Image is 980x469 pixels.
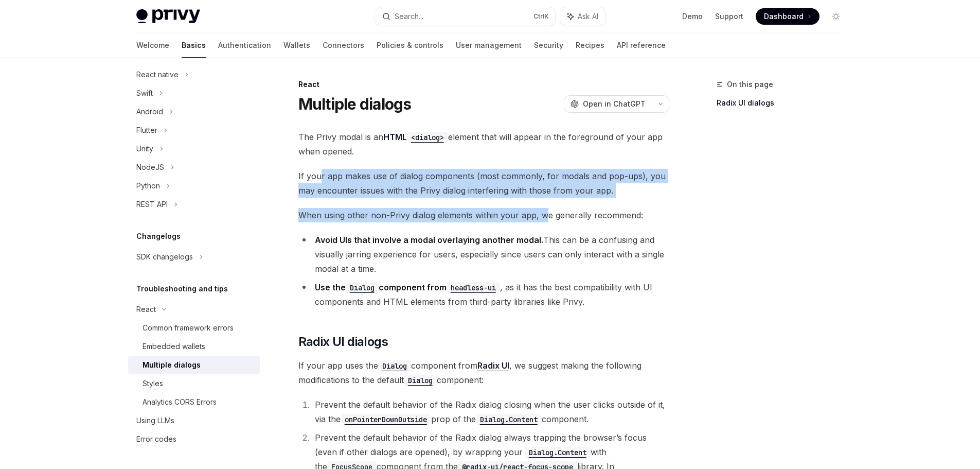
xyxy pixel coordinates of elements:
[534,33,563,58] a: Security
[476,414,542,424] a: Dialog.Content
[346,282,379,293] code: Dialog
[447,282,500,293] code: headless-ui
[447,282,500,292] a: headless-ui
[298,95,412,113] h1: Multiple dialogs
[136,124,157,136] div: Flutter
[564,95,652,113] button: Open in ChatGPT
[756,8,819,25] a: Dashboard
[346,282,379,292] a: Dialog
[128,393,260,411] a: Analytics CORS Errors
[407,132,448,143] code: <dialog>
[136,230,181,242] h5: Changelogs
[533,12,549,21] span: Ctrl K
[395,10,423,23] div: Search...
[378,360,411,371] a: Dialog
[383,132,448,142] a: HTML<dialog>
[136,87,153,99] div: Swift
[298,130,669,159] span: The Privy modal is an element that will appear in the foreground of your app when opened.
[142,322,234,334] div: Common framework errors
[136,161,164,173] div: NodeJS
[341,414,431,424] a: onPointerDownOutside
[128,374,260,393] a: Styles
[298,233,669,276] li: This can be a confusing and visually jarring experience for users, especially since users can onl...
[375,7,555,26] button: Search...CtrlK
[128,337,260,356] a: Embedded wallets
[583,99,646,109] span: Open in ChatGPT
[404,375,437,385] a: Dialog
[476,414,542,425] code: Dialog.Content
[764,11,804,22] span: Dashboard
[128,411,260,430] a: Using LLMs
[136,68,179,81] div: React native
[576,33,604,58] a: Recipes
[341,414,431,425] code: onPointerDownOutside
[298,79,669,90] div: React
[323,33,364,58] a: Connectors
[182,33,206,58] a: Basics
[523,447,591,457] a: Dialog.Content
[727,78,773,91] span: On this page
[617,33,666,58] a: API reference
[377,33,443,58] a: Policies & controls
[715,11,743,22] a: Support
[136,143,153,155] div: Unity
[142,340,205,353] div: Embedded wallets
[136,198,168,211] div: REST API
[560,7,605,26] button: Ask AI
[298,358,669,387] span: If your app uses the component from , we suggest making the following modifications to the defaul...
[136,33,169,58] a: Welcome
[136,283,228,295] h5: Troubleshooting and tips
[456,33,522,58] a: User management
[828,8,844,25] button: Toggle dark mode
[404,375,437,386] code: Dialog
[717,95,852,111] a: Radix UI dialogs
[283,33,310,58] a: Wallets
[298,208,669,222] span: When using other non-Privy dialog elements within your app, we generally recommend:
[578,11,598,22] span: Ask AI
[136,303,156,316] div: React
[218,33,271,58] a: Authentication
[128,319,260,337] a: Common framework errors
[477,360,509,371] strong: Radix UI
[525,447,591,458] code: Dialog.Content
[142,377,163,390] div: Styles
[477,360,509,371] a: Radix UI
[136,251,193,263] div: SDK changelogs
[136,9,200,24] img: light logo
[315,282,500,292] strong: Use the component from
[142,396,217,408] div: Analytics CORS Errors
[298,169,669,198] span: If your app makes use of dialog components (most commonly, for modals and pop-ups), you may encou...
[378,360,411,372] code: Dialog
[136,433,176,445] div: Error codes
[128,356,260,374] a: Multiple dialogs
[682,11,703,22] a: Demo
[298,280,669,309] li: , as it has the best compatibility with UI components and HTML elements from third-party librarie...
[128,430,260,448] a: Error codes
[315,235,543,245] strong: Avoid UIs that involve a modal overlaying another modal.
[136,106,163,118] div: Android
[298,334,388,350] span: Radix UI dialogs
[312,397,669,426] li: Prevent the default behavior of the Radix dialog closing when the user clicks outside of it, via ...
[136,180,160,192] div: Python
[136,414,174,427] div: Using LLMs
[142,359,201,371] div: Multiple dialogs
